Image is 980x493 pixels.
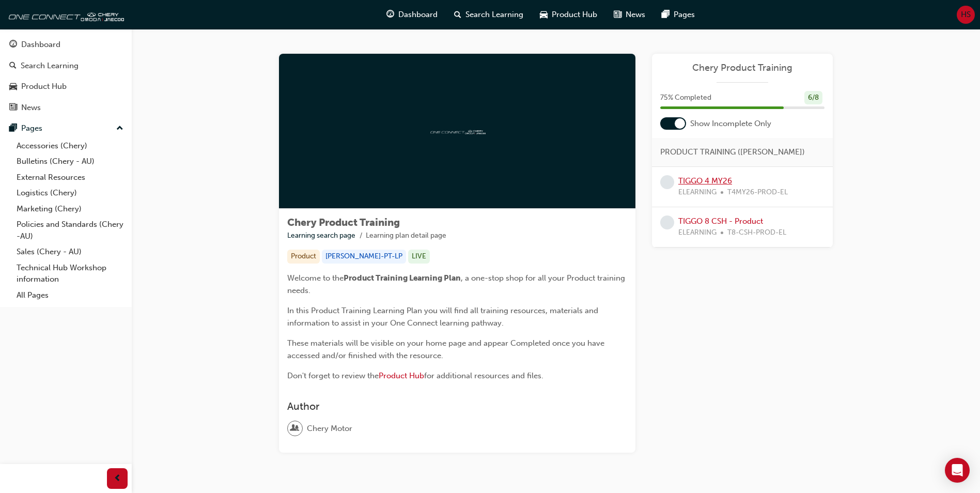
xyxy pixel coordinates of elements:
span: In this Product Training Learning Plan you will find all training resources, materials and inform... [287,306,600,328]
a: Search Learning [4,56,128,75]
span: Don't forget to review the [287,371,379,380]
button: Pages [4,119,128,138]
span: car-icon [9,82,17,91]
div: 6 / 8 [804,91,822,105]
span: ELEARNING [678,187,717,198]
span: learningRecordVerb_NONE-icon [660,215,674,229]
a: news-iconNews [605,4,654,25]
a: Marketing (Chery) [12,201,128,217]
div: Pages [21,122,42,134]
span: These materials will be visible on your home page and appear Completed once you have accessed and... [287,338,606,360]
a: TIGGO 8 CSH - Product [678,217,763,226]
img: oneconnect [5,4,124,25]
button: DashboardSearch LearningProduct HubNews [4,33,128,119]
a: Sales (Chery - AU) [12,244,128,260]
span: search-icon [9,61,17,71]
span: guage-icon [386,8,394,21]
div: Open Intercom Messenger [945,458,970,483]
div: Product Hub [21,81,67,93]
span: Show Incomplete Only [690,118,771,130]
span: News [626,9,645,21]
span: , a one-stop shop for all your Product training needs. [287,273,627,295]
span: ELEARNING [678,227,717,239]
span: HS [961,9,971,21]
span: search-icon [454,8,461,21]
a: search-iconSearch Learning [446,4,532,25]
button: HS [957,6,975,24]
span: Welcome to the [287,273,344,283]
span: Dashboard [398,9,438,21]
span: prev-icon [114,472,121,485]
a: Dashboard [4,35,128,54]
span: T4MY26-PROD-EL [727,187,788,198]
a: Technical Hub Workshop information [12,260,128,287]
div: Product [287,250,320,264]
div: Search Learning [21,60,79,72]
span: news-icon [614,8,621,21]
span: Product Training Learning Plan [344,273,461,283]
a: Policies and Standards (Chery -AU) [12,217,128,244]
a: Chery Product Training [660,62,825,74]
div: [PERSON_NAME]-PT-LP [322,250,406,264]
span: news-icon [9,103,17,113]
span: for additional resources and files. [424,371,543,380]
a: Logistics (Chery) [12,185,128,201]
span: PRODUCT TRAINING ([PERSON_NAME]) [660,146,805,158]
img: oneconnect [429,126,486,136]
a: Learning search page [287,231,355,240]
span: car-icon [540,8,548,21]
a: Accessories (Chery) [12,138,128,154]
a: News [4,98,128,117]
span: pages-icon [9,124,17,133]
span: Chery Product Training [287,217,400,228]
h3: Author [287,400,627,412]
a: car-iconProduct Hub [532,4,605,25]
div: LIVE [408,250,430,264]
a: TIGGO 4 MY26 [678,176,732,186]
span: learningRecordVerb_NONE-icon [660,175,674,189]
a: pages-iconPages [654,4,703,25]
a: guage-iconDashboard [378,4,446,25]
a: All Pages [12,287,128,303]
span: Search Learning [465,9,523,21]
span: Product Hub [552,9,597,21]
a: Product Hub [379,371,424,380]
li: Learning plan detail page [366,230,446,242]
div: News [21,102,41,114]
span: Chery Motor [307,423,352,435]
a: Product Hub [4,77,128,96]
span: Pages [674,9,695,21]
span: 75 % Completed [660,92,711,104]
span: guage-icon [9,40,17,50]
a: Bulletins (Chery - AU) [12,153,128,170]
span: up-icon [116,122,123,135]
div: Dashboard [21,39,60,51]
span: T8-CSH-PROD-EL [727,227,786,239]
a: External Resources [12,170,128,186]
span: pages-icon [662,8,670,21]
span: user-icon [291,422,299,435]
